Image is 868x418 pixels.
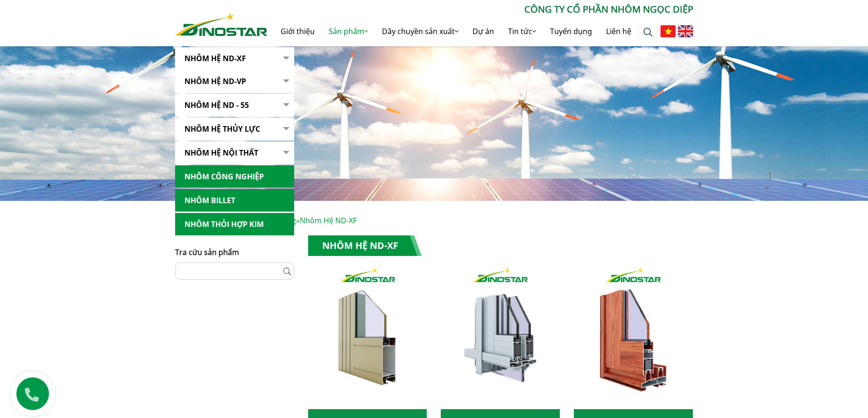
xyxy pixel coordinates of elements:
[175,70,294,93] a: Nhôm Hệ ND-VP
[375,16,466,46] a: Dây chuyền sản xuất
[543,16,599,46] a: Tuyển dụng
[660,25,676,37] img: Tiếng Việt
[322,16,375,46] a: Sản phẩm
[175,142,294,164] a: Nhôm hệ nội thất
[599,16,638,46] a: Liên hệ
[308,235,422,256] h1: Nhôm Hệ ND-XF
[175,118,294,141] a: Nhôm hệ thủy lực
[308,263,427,409] img: nhom xay dung
[501,16,543,46] a: Tin tức
[574,263,693,409] img: nhom xay dung
[175,165,294,188] a: Nhôm Công nghiệp
[175,213,294,236] a: Nhôm Thỏi hợp kim
[678,25,693,37] img: English
[175,94,294,117] a: NHÔM HỆ ND - 55
[643,28,653,37] img: search
[268,2,693,16] p: CÔNG TY CỔ PHẦN NHÔM NGỌC DIỆP
[175,13,268,36] img: Nhôm Dinostar
[274,16,322,46] a: Giới thiệu
[300,215,357,226] span: Nhôm Hệ ND-XF
[441,263,560,409] img: nhom xay dung
[308,263,427,409] a: nhom xay dung
[175,47,294,70] a: Nhôm Hệ ND-XF
[466,16,501,46] a: Dự án
[175,189,294,212] a: Nhôm Billet
[175,247,239,257] span: Tra cứu sản phẩm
